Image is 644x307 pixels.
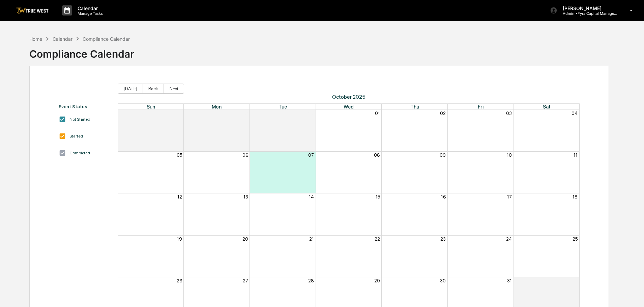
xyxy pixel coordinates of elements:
[506,111,512,116] button: 03
[72,11,106,16] p: Manage Tasks
[375,111,380,116] button: 01
[69,134,83,139] div: Started
[72,5,106,11] p: Calendar
[410,104,419,110] span: Thu
[440,236,446,242] button: 23
[507,152,512,158] button: 10
[177,278,182,283] button: 26
[147,104,155,110] span: Sun
[29,42,134,60] div: Compliance Calendar
[308,152,314,158] button: 07
[375,236,380,242] button: 22
[543,104,551,110] span: Sat
[83,36,130,42] div: Compliance Calendar
[506,236,512,242] button: 24
[69,117,90,122] div: Not Started
[574,152,578,158] button: 11
[440,111,446,116] button: 02
[279,104,287,110] span: Tue
[440,278,446,283] button: 30
[572,111,578,116] button: 04
[177,152,182,158] button: 05
[374,278,380,283] button: 29
[242,236,248,242] button: 20
[308,111,314,116] button: 30
[243,278,248,283] button: 27
[440,152,446,158] button: 09
[118,84,143,94] button: [DATE]
[59,104,111,109] div: Event Status
[242,152,248,158] button: 06
[309,236,314,242] button: 21
[557,5,620,11] p: [PERSON_NAME]
[69,151,90,155] div: Completed
[344,104,354,110] span: Wed
[441,194,446,199] button: 16
[29,36,42,42] div: Home
[573,236,578,242] button: 25
[557,11,620,16] p: Admin • Fyra Capital Management
[164,84,184,94] button: Next
[243,194,248,199] button: 13
[374,152,380,158] button: 08
[308,278,314,283] button: 28
[53,36,72,42] div: Calendar
[176,111,182,116] button: 28
[118,94,580,100] span: October 2025
[212,104,222,110] span: Mon
[16,7,49,14] img: logo
[376,194,380,199] button: 15
[478,104,484,110] span: Fri
[507,278,512,283] button: 31
[573,194,578,199] button: 18
[573,278,578,283] button: 01
[143,84,164,94] button: Back
[309,194,314,199] button: 14
[507,194,512,199] button: 17
[177,236,182,242] button: 19
[177,194,182,199] button: 12
[242,111,248,116] button: 29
